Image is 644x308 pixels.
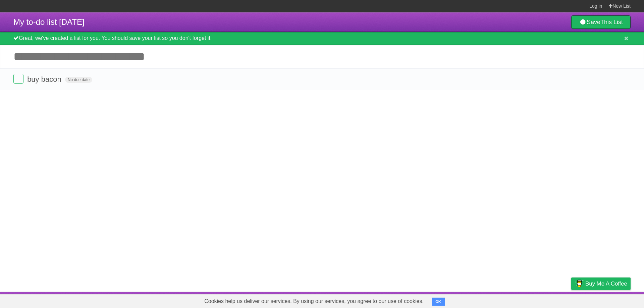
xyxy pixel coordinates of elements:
a: Developers [504,294,531,306]
span: Cookies help us deliver our services. By using our services, you agree to our use of cookies. [198,295,430,308]
span: My to-do list [DATE] [13,17,85,26]
b: This List [600,19,623,25]
label: Done [13,74,23,84]
button: OK [432,298,445,306]
img: Buy me a coffee [575,278,584,289]
a: SaveThis List [571,15,631,29]
a: Terms [540,294,554,306]
a: Suggest a feature [588,294,631,306]
a: About [482,294,496,306]
span: buy bacon [27,75,63,83]
a: Buy me a coffee [571,278,631,290]
a: Privacy [562,294,580,306]
span: Buy me a coffee [585,278,627,290]
span: No due date [65,77,92,83]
